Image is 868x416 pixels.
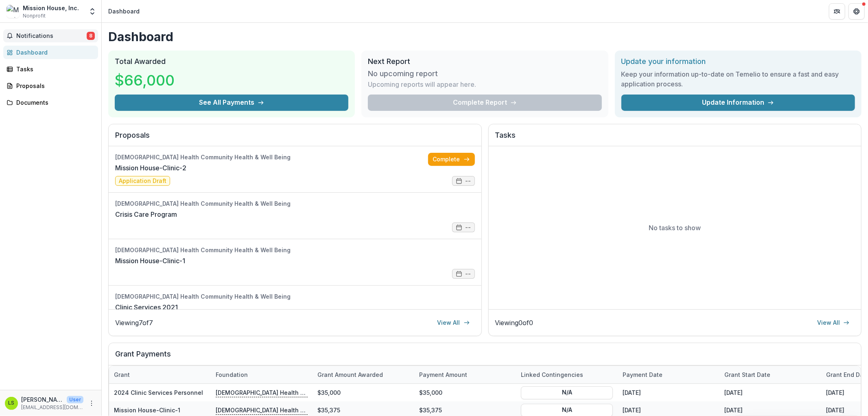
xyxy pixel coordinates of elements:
[3,62,98,76] a: Tasks
[108,29,861,44] h1: Dashboard
[521,386,613,399] button: N/A
[115,69,176,91] h3: $66,000
[618,370,667,379] div: Payment date
[414,384,516,401] div: $35,000
[115,57,348,66] h2: Total Awarded
[115,350,855,365] h2: Grant Payments
[21,404,83,411] p: [EMAIL_ADDRESS][DOMAIN_NAME]
[115,318,153,328] p: Viewing 7 of 7
[649,223,701,233] p: No tasks to show
[23,4,79,12] div: Mission House, Inc.
[87,398,96,408] button: More
[115,302,178,312] a: Clinic Services 2021
[115,256,185,266] a: Mission House-Clinic-1
[313,366,414,383] div: Grant amount awarded
[719,366,821,383] div: Grant start date
[719,370,775,379] div: Grant start date
[114,389,203,396] a: 2024 Clinic Services Personnel
[3,96,98,109] a: Documents
[719,384,821,401] div: [DATE]
[114,407,180,414] a: Mission House-Clinic-1
[433,316,475,329] a: View All
[105,5,143,17] nav: breadcrumb
[516,370,588,379] div: Linked Contingencies
[848,3,865,20] button: Get Help
[516,366,618,383] div: Linked Contingencies
[7,5,20,18] img: Mission House, Inc.
[16,33,87,40] span: Notifications
[495,131,855,146] h2: Tasks
[495,318,533,328] p: Viewing 0 of 0
[211,366,313,383] div: Foundation
[109,366,211,383] div: Grant
[621,69,855,89] h3: Keep your information up-to-date on Temelio to ensure a fast and easy application process.
[87,3,98,20] button: Open entity switcher
[414,366,516,383] div: Payment Amount
[67,396,83,403] p: User
[368,79,476,89] p: Upcoming reports will appear here.
[621,95,855,111] a: Update Information
[16,98,92,107] div: Documents
[16,48,92,57] div: Dashboard
[812,316,855,329] a: View All
[829,3,845,20] button: Partners
[618,366,719,383] div: Payment date
[109,370,135,379] div: Grant
[115,131,475,146] h2: Proposals
[216,388,308,397] p: [DEMOGRAPHIC_DATA] Health Community Health & Well Being
[108,7,140,15] div: Dashboard
[115,209,177,219] a: Crisis Care Program
[414,370,472,379] div: Payment Amount
[3,29,98,42] button: Notifications8
[16,81,92,90] div: Proposals
[9,401,15,406] div: Lucas Seilhymer
[368,69,438,78] h3: No upcoming report
[21,395,63,404] p: [PERSON_NAME]
[618,384,719,401] div: [DATE]
[313,370,388,379] div: Grant amount awarded
[216,405,308,414] p: [DEMOGRAPHIC_DATA] Health Community Health & Well Being
[23,12,46,20] span: Nonprofit
[621,57,855,66] h2: Update your information
[211,370,253,379] div: Foundation
[115,163,186,173] a: Mission House-Clinic-2
[115,95,348,111] button: See All Payments
[16,65,92,73] div: Tasks
[368,57,601,66] h2: Next Report
[313,384,414,401] div: $35,000
[3,79,98,92] a: Proposals
[3,46,98,59] a: Dashboard
[87,32,95,40] span: 8
[428,153,475,166] a: Complete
